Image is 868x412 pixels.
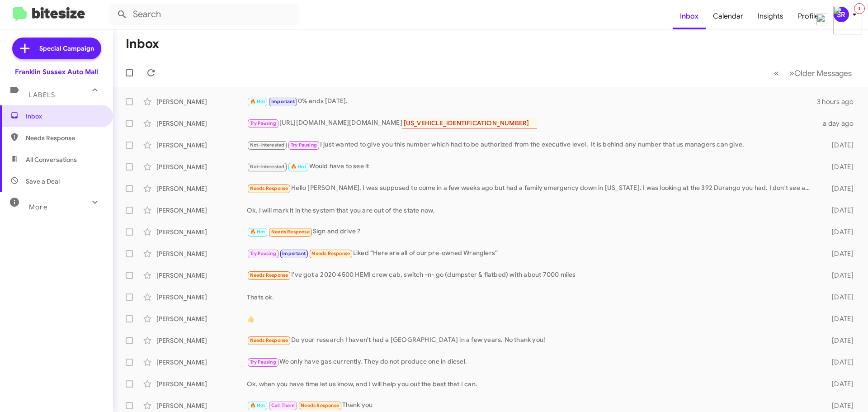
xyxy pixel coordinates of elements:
[282,251,306,256] span: Important
[247,96,817,107] div: 0% ends [DATE].
[250,251,276,256] span: Try Pausing
[817,401,861,410] div: [DATE]
[156,141,247,150] div: [PERSON_NAME]
[156,249,247,258] div: [PERSON_NAME]
[247,335,817,346] div: Do your research I haven't had a [GEOGRAPHIC_DATA] in a few years. No thank you!
[817,358,861,367] div: [DATE]
[29,203,47,211] span: More
[250,142,285,148] span: Not-Interested
[271,229,310,235] span: Needs Response
[250,359,276,365] span: Try Pausing
[817,314,861,323] div: [DATE]
[156,379,247,388] div: [PERSON_NAME]
[156,162,247,171] div: [PERSON_NAME]
[247,161,817,172] div: Would have to see it
[769,64,784,82] button: Previous
[156,227,247,237] div: [PERSON_NAME]
[794,68,852,78] span: Older Messages
[156,336,247,345] div: [PERSON_NAME]
[29,91,55,99] span: Labels
[156,184,247,193] div: [PERSON_NAME]
[247,270,817,280] div: I've got a 2020 4500 HEMI crew cab, switch -n- go (dumpster & flatbed) with about 7000 miles
[291,164,306,170] span: 🔥 Hot
[156,206,247,215] div: [PERSON_NAME]
[301,403,339,408] span: Needs Response
[156,358,247,367] div: [PERSON_NAME]
[750,3,791,29] a: Insights
[817,379,861,388] div: [DATE]
[156,119,247,128] div: [PERSON_NAME]
[247,183,817,194] div: Hello [PERSON_NAME], I was supposed to come in a few weeks ago but had a family emergency down in...
[833,6,862,34] img: minimized-icon.png
[774,67,779,79] span: «
[854,3,865,14] div: 1
[26,177,60,186] span: Save a Deal
[706,3,750,29] a: Calendar
[15,67,98,76] div: Franklin Sussex Auto Mall
[156,293,247,302] div: [PERSON_NAME]
[291,142,317,148] span: Try Pausing
[156,97,247,106] div: [PERSON_NAME]
[817,249,861,258] div: [DATE]
[247,314,817,323] div: 👍
[26,155,77,164] span: All Conversations
[247,379,817,388] div: Ok, when you have time let us know, and I will help you out the best that I can.
[817,227,861,237] div: [DATE]
[247,400,817,411] div: Thank you
[817,184,861,193] div: [DATE]
[247,140,817,150] div: I just wanted to give you this number which had to be authorized from the executive level. It is ...
[126,37,159,51] h1: Inbox
[817,141,861,150] div: [DATE]
[250,229,265,235] span: 🔥 Hot
[250,99,265,104] span: 🔥 Hot
[250,272,288,278] span: Needs Response
[789,67,794,79] span: »
[247,227,817,237] div: Sign and drive ?
[817,293,861,302] div: [DATE]
[247,118,817,128] div: [URL][DOMAIN_NAME][DOMAIN_NAME]
[311,251,350,256] span: Needs Response
[817,162,861,171] div: [DATE]
[817,206,861,215] div: [DATE]
[247,248,817,259] div: Liked “Here are all of our pre-owned Wranglers”
[250,337,288,343] span: Needs Response
[156,401,247,410] div: [PERSON_NAME]
[250,120,276,126] span: Try Pausing
[250,164,285,170] span: Not-Interested
[791,3,826,29] a: Profile
[402,118,538,130] mark: [US_VEHICLE_IDENTIFICATION_NUMBER]
[250,403,265,408] span: 🔥 Hot
[784,64,857,82] button: Next
[250,185,288,191] span: Needs Response
[817,119,861,128] div: a day ago
[769,64,857,82] nav: Page navigation example
[817,271,861,280] div: [DATE]
[26,133,103,142] span: Needs Response
[26,112,103,121] span: Inbox
[247,357,817,367] div: We only have gas currently. They do not produce one in diesel.
[39,44,94,53] span: Special Campaign
[271,99,295,104] span: Important
[817,336,861,345] div: [DATE]
[247,206,817,215] div: Ok, I will mark it in the system that you are out of the state now.
[156,271,247,280] div: [PERSON_NAME]
[12,38,101,59] a: Special Campaign
[156,314,247,323] div: [PERSON_NAME]
[816,14,828,25] img: minimized-close.png
[271,403,295,408] span: Call Them
[247,293,817,302] div: Thats ok.
[109,4,299,25] input: Search
[817,97,861,106] div: 3 hours ago
[673,3,706,29] a: Inbox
